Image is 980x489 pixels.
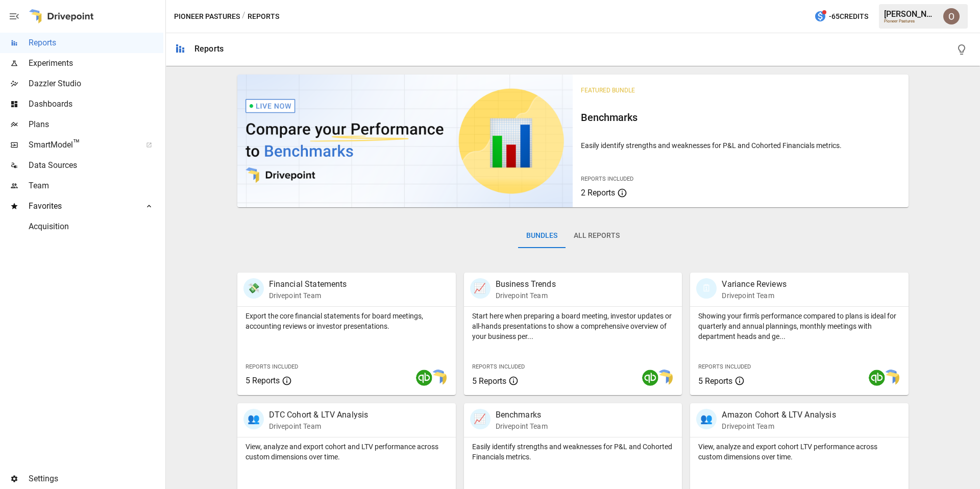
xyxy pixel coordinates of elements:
[698,376,732,386] span: 5 Reports
[29,139,135,151] span: SmartModel
[810,7,872,26] button: -65Credits
[937,2,966,31] button: Oleksii Flok
[884,9,937,19] div: [PERSON_NAME]
[496,290,556,301] p: Drivepoint Team
[29,221,163,233] span: Acquisition
[470,278,491,299] div: 📈
[581,109,900,126] h6: Benchmarks
[246,311,448,331] p: Export the core financial statements for board meetings, accounting reviews or investor presentat...
[722,290,786,301] p: Drivepoint Team
[943,8,960,25] img: Oleksii Flok
[566,224,628,248] button: All Reports
[722,421,836,431] p: Drivepoint Team
[269,421,369,431] p: Drivepoint Team
[416,370,432,386] img: quickbooks
[518,224,566,248] button: Bundles
[883,370,899,386] img: smart model
[242,10,246,23] div: /
[194,44,224,54] div: Reports
[246,376,280,385] span: 5 Reports
[696,409,717,429] div: 👥
[472,363,525,370] span: Reports Included
[722,409,836,421] p: Amazon Cohort & LTV Analysis
[269,278,347,290] p: Financial Statements
[829,10,868,23] span: -65 Credits
[29,180,163,192] span: Team
[472,442,674,462] p: Easily identify strengths and weaknesses for P&L and Cohorted Financials metrics.
[581,87,635,94] span: Featured Bundle
[698,311,900,341] p: Showing your firm's performance compared to plans is ideal for quarterly and annual plannings, mo...
[243,409,264,429] div: 👥
[246,363,298,370] span: Reports Included
[29,159,163,172] span: Data Sources
[696,278,717,299] div: 🗓
[581,188,615,198] span: 2 Reports
[430,370,447,386] img: smart model
[698,363,751,370] span: Reports Included
[496,421,548,431] p: Drivepoint Team
[29,98,163,110] span: Dashboards
[237,75,573,207] img: video thumbnail
[73,137,80,150] span: ™
[472,311,674,341] p: Start here when preparing a board meeting, investor updates or all-hands presentations to show a ...
[496,409,548,421] p: Benchmarks
[29,200,135,212] span: Favorites
[29,118,163,131] span: Plans
[698,442,900,462] p: View, analyze and export cohort LTV performance across custom dimensions over time.
[29,57,163,69] span: Experiments
[269,409,369,421] p: DTC Cohort & LTV Analysis
[656,370,673,386] img: smart model
[869,370,885,386] img: quickbooks
[243,278,264,299] div: 💸
[642,370,658,386] img: quickbooks
[29,473,163,485] span: Settings
[269,290,347,301] p: Drivepoint Team
[884,19,937,23] div: Pioneer Pastures
[581,140,900,151] p: Easily identify strengths and weaknesses for P&L and Cohorted Financials metrics.
[472,376,506,386] span: 5 Reports
[174,10,240,23] button: Pioneer Pastures
[246,442,448,462] p: View, analyze and export cohort and LTV performance across custom dimensions over time.
[581,176,633,182] span: Reports Included
[29,78,163,90] span: Dazzler Studio
[722,278,786,290] p: Variance Reviews
[496,278,556,290] p: Business Trends
[470,409,491,429] div: 📈
[29,37,163,49] span: Reports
